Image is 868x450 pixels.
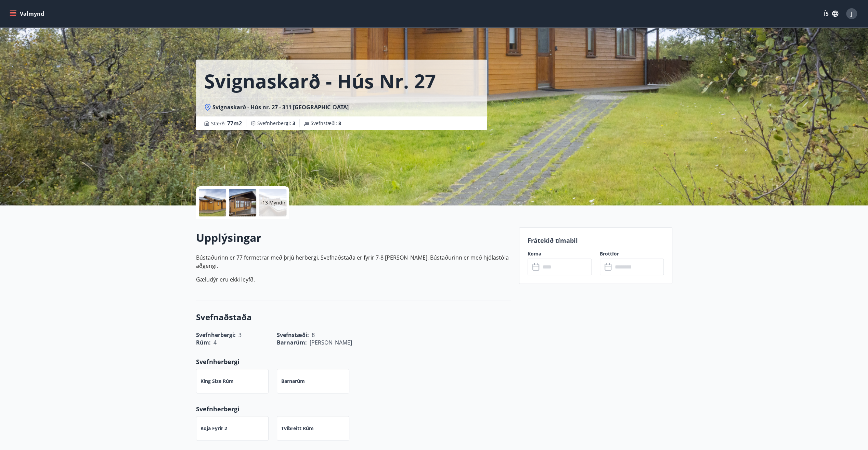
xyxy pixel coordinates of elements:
[196,404,511,413] p: Svefnherbergi
[311,120,341,127] span: Svefnstæði :
[204,68,436,94] h1: Svignaskarð - Hús nr. 27
[338,120,341,126] span: 8
[211,119,242,127] span: Stærð :
[200,425,227,432] p: Koja fyrir 2
[277,339,307,346] span: Barnarúm :
[310,339,352,346] span: [PERSON_NAME]
[196,253,511,270] p: Bústaðurinn er 77 fermetrar með þrjú herbergi. Svefnaðstaða er fyrir 7-8 [PERSON_NAME]. Bústaðuri...
[213,339,217,346] span: 4
[212,103,349,111] span: Svignaskarð - Hús nr. 27 - 311 [GEOGRAPHIC_DATA]
[851,10,853,17] span: J
[281,378,305,385] p: Barnarúm
[196,357,511,366] p: Svefnherbergi
[293,120,295,126] span: 3
[600,250,664,257] label: Brottför
[196,311,511,323] h3: Svefnaðstaða
[8,8,47,20] button: menu
[257,120,295,127] span: Svefnherbergi :
[843,5,860,22] button: J
[528,236,664,245] p: Frátekið tímabil
[820,8,842,20] button: ÍS
[196,275,511,284] p: Gæludýr eru ekki leyfð.
[200,378,234,385] p: King Size rúm
[528,250,592,257] label: Koma
[227,120,242,127] span: 77 m2
[196,339,211,346] span: Rúm :
[260,199,286,206] p: +13 Myndir
[196,230,511,245] h2: Upplýsingar
[281,425,314,432] p: Tvíbreitt rúm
